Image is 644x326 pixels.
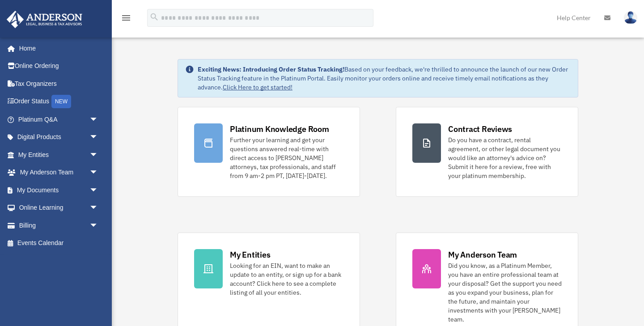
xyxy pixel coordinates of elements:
span: arrow_drop_down [89,181,107,199]
i: menu [121,13,131,23]
span: arrow_drop_down [89,128,107,147]
a: My Entitiesarrow_drop_down [6,146,112,164]
a: Platinum Q&Aarrow_drop_down [6,110,112,128]
i: search [149,12,159,22]
a: Online Ordering [6,57,112,75]
a: Tax Organizers [6,75,112,93]
span: arrow_drop_down [89,110,107,129]
strong: Exciting News: Introducing Order Status Tracking! [198,65,344,73]
div: My Entities [230,249,270,260]
div: Further your learning and get your questions answered real-time with direct access to [PERSON_NAM... [230,135,343,180]
a: Digital Productsarrow_drop_down [6,128,112,146]
div: Looking for an EIN, want to make an update to an entity, or sign up for a bank account? Click her... [230,261,343,297]
div: Based on your feedback, we're thrilled to announce the launch of our new Order Status Tracking fe... [198,65,571,92]
div: NEW [51,95,71,108]
a: Events Calendar [6,234,112,252]
div: Did you know, as a Platinum Member, you have an entire professional team at your disposal? Get th... [448,261,562,324]
a: Order StatusNEW [6,93,112,111]
span: arrow_drop_down [89,164,107,182]
div: Do you have a contract, rental agreement, or other legal document you would like an attorney's ad... [448,135,562,180]
a: Online Learningarrow_drop_down [6,199,112,217]
div: My Anderson Team [448,249,517,260]
div: Platinum Knowledge Room [230,123,329,135]
span: arrow_drop_down [89,199,107,217]
img: Anderson Advisors Platinum Portal [4,11,85,28]
a: Click Here to get started! [223,83,292,91]
a: Billingarrow_drop_down [6,216,112,234]
a: Home [6,39,107,57]
a: Platinum Knowledge Room Further your learning and get your questions answered real-time with dire... [178,107,360,197]
a: menu [121,16,131,23]
div: Contract Reviews [448,123,512,135]
a: My Documentsarrow_drop_down [6,181,112,199]
img: User Pic [624,11,637,24]
span: arrow_drop_down [89,216,107,235]
span: arrow_drop_down [89,146,107,164]
a: Contract Reviews Do you have a contract, rental agreement, or other legal document you would like... [396,107,578,197]
a: My Anderson Teamarrow_drop_down [6,164,112,182]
